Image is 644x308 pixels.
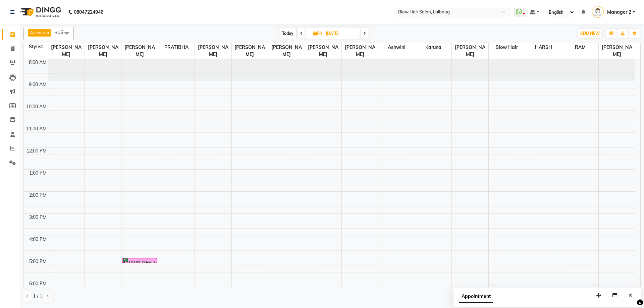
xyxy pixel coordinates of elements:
div: 11:00 AM [25,125,48,132]
div: Stylist [24,43,48,50]
span: [PERSON_NAME] [305,43,341,59]
span: Ashwini [30,30,46,35]
span: HARSH [525,43,561,52]
span: 1 / 1 [33,293,42,300]
span: Appointment [459,291,493,303]
span: +15 [55,29,68,35]
div: 9:00 AM [28,81,48,88]
div: 2:00 PM [28,192,48,199]
span: Blow Hair [489,43,525,52]
span: Fri [312,31,324,36]
span: RAM [562,43,598,52]
div: 5:00 PM [28,258,48,265]
span: Ashwini [378,43,415,52]
a: x [46,30,49,35]
span: [PERSON_NAME] [599,43,635,59]
span: [PERSON_NAME] [85,43,121,59]
div: 6:00 PM [28,280,48,287]
span: [PERSON_NAME] [268,43,305,59]
div: 12:00 PM [25,147,48,155]
button: ADD NEW [578,29,601,38]
div: [PERSON_NAME] new, 05:00 PM-05:15 PM, Inoa Root Touch Up Women [122,258,157,263]
div: 8:00 AM [28,59,48,66]
input: 2025-09-05 [324,28,357,39]
button: Close [626,290,635,301]
div: 4:00 PM [28,236,48,243]
div: 10:00 AM [25,103,48,110]
span: karuna [415,43,451,52]
b: 08047224946 [74,3,103,21]
span: Manager 2 [607,9,631,16]
div: 1:00 PM [28,170,48,177]
span: PRATIBHA [158,43,195,52]
div: 3:00 PM [28,214,48,221]
span: [PERSON_NAME] [195,43,231,59]
img: logo [17,3,63,21]
span: ADD NEW [580,31,600,36]
span: [PERSON_NAME] [232,43,268,59]
span: Today [279,28,296,39]
span: [PERSON_NAME] [342,43,378,59]
img: Manager 2 [592,6,604,18]
span: [PERSON_NAME] [121,43,158,59]
span: [PERSON_NAME] [452,43,488,59]
span: [PERSON_NAME] [48,43,85,59]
